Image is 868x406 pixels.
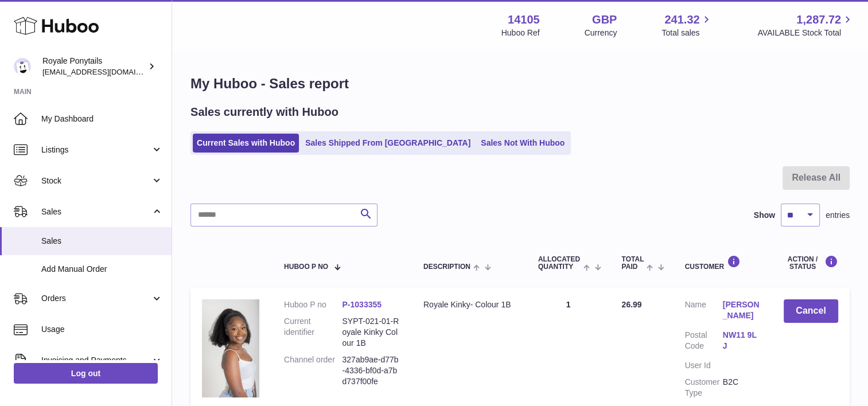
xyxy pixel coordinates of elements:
[41,293,151,304] span: Orders
[14,58,31,75] img: qphill92@gmail.com
[508,12,540,28] strong: 14105
[423,299,515,310] div: Royale Kinky- Colour 1B
[661,12,713,38] a: 241.32 Total sales
[42,56,146,77] div: Royale Ponytails
[42,67,169,76] span: [EMAIL_ADDRESS][DOMAIN_NAME]
[41,206,151,217] span: Sales
[757,28,854,38] span: AVAILABLE Stock Total
[664,12,699,28] span: 241.32
[193,134,299,153] a: Current Sales with Huboo
[723,330,761,352] a: NW11 9LJ
[754,210,775,221] label: Show
[501,28,540,38] div: Huboo Ref
[41,324,163,335] span: Usage
[784,255,838,271] div: Action / Status
[423,263,470,271] span: Description
[784,299,838,323] button: Cancel
[826,210,850,221] span: entries
[284,299,342,310] dt: Huboo P no
[538,256,581,271] span: ALLOCATED Quantity
[796,12,841,28] span: 1,287.72
[284,316,342,349] dt: Current identifier
[342,300,382,309] a: P-1033355
[41,236,163,247] span: Sales
[684,360,722,371] dt: User Id
[684,255,760,271] div: Customer
[41,114,163,124] span: My Dashboard
[592,12,617,28] strong: GBP
[190,75,850,93] h1: My Huboo - Sales report
[284,263,328,271] span: Huboo P no
[757,12,854,38] a: 1,287.72 AVAILABLE Stock Total
[684,377,722,399] dt: Customer Type
[342,354,400,387] dd: 327ab9ae-d77b-4336-bf0d-a7bd737f00fe
[661,28,713,38] span: Total sales
[723,377,761,399] dd: B2C
[301,134,474,153] a: Sales Shipped From [GEOGRAPHIC_DATA]
[684,299,722,324] dt: Name
[284,354,342,387] dt: Channel order
[202,299,259,397] img: 141051741006231.png
[585,28,617,38] div: Currency
[41,175,151,186] span: Stock
[621,256,644,271] span: Total paid
[41,145,151,155] span: Listings
[14,363,158,384] a: Log out
[723,299,761,321] a: [PERSON_NAME]
[190,104,338,120] h2: Sales currently with Huboo
[41,264,163,275] span: Add Manual Order
[477,134,569,153] a: Sales Not With Huboo
[684,330,722,354] dt: Postal Code
[41,355,151,366] span: Invoicing and Payments
[342,316,400,349] dd: SYPT-021-01-Royale Kinky Colour 1B
[621,300,641,309] span: 26.99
